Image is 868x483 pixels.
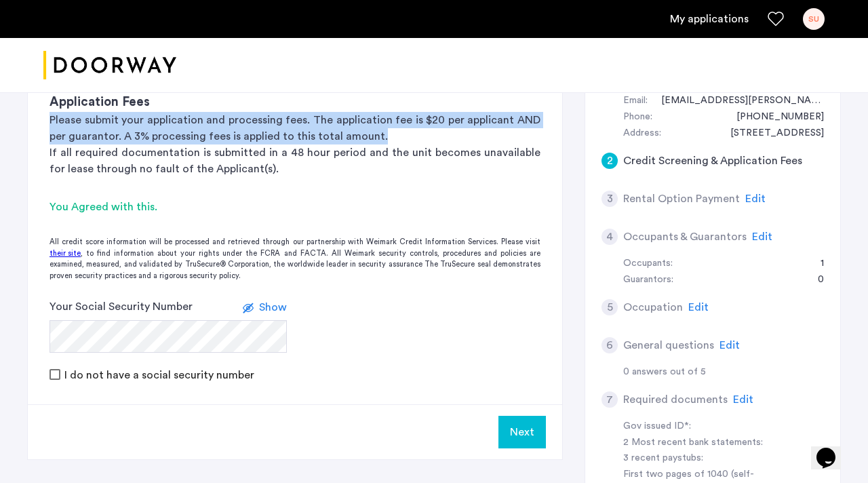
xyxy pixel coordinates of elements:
[50,112,540,144] p: Please submit your application and processing fees. The application fee is $20 per applicant AND ...
[50,298,193,315] label: Your Social Security Number
[623,229,747,245] h5: Occupants & Guarantors
[623,272,673,288] div: Guarantors:
[719,340,740,351] span: Edit
[50,248,81,260] a: their site
[807,256,824,272] div: 1
[50,93,540,112] h3: Application Fees
[623,125,661,142] div: Address:
[804,272,824,288] div: 0
[688,302,709,313] span: Edit
[803,8,825,30] div: SU
[601,299,618,315] div: 5
[623,435,794,451] div: 2 Most recent bank statements:
[623,153,802,169] h5: Credit Screening & Application Fees
[43,40,176,91] img: logo
[50,199,540,215] div: You Agreed with this.
[745,193,766,204] span: Edit
[717,125,824,142] div: 45 Wall Street, #516
[623,337,714,353] h5: General questions
[623,391,728,408] h5: Required documents
[601,391,618,408] div: 7
[723,109,824,125] div: +15414192838
[811,429,854,469] iframe: chat widget
[43,40,176,91] a: Cazamio logo
[601,153,618,169] div: 2
[623,256,673,272] div: Occupants:
[259,302,287,313] span: Show
[752,231,772,242] span: Edit
[623,364,824,381] div: 0 answers out of 5
[768,11,784,27] a: Favorites
[28,237,562,282] div: All credit score information will be processed and retrieved through our partnership with Weimark...
[498,416,546,448] button: Next
[601,229,618,245] div: 4
[623,419,794,435] div: Gov issued ID*:
[623,191,740,207] h5: Rental Option Payment
[670,11,749,27] a: My application
[648,93,824,109] div: saige.r.ullman@gmail.com
[601,337,618,353] div: 6
[623,450,794,467] div: 3 recent paystubs:
[623,109,652,125] div: Phone:
[623,93,648,109] div: Email:
[62,370,254,381] label: I do not have a social security number
[601,191,618,207] div: 3
[50,144,540,177] p: If all required documentation is submitted in a 48 hour period and the unit becomes unavailable f...
[623,299,683,315] h5: Occupation
[733,394,753,405] span: Edit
